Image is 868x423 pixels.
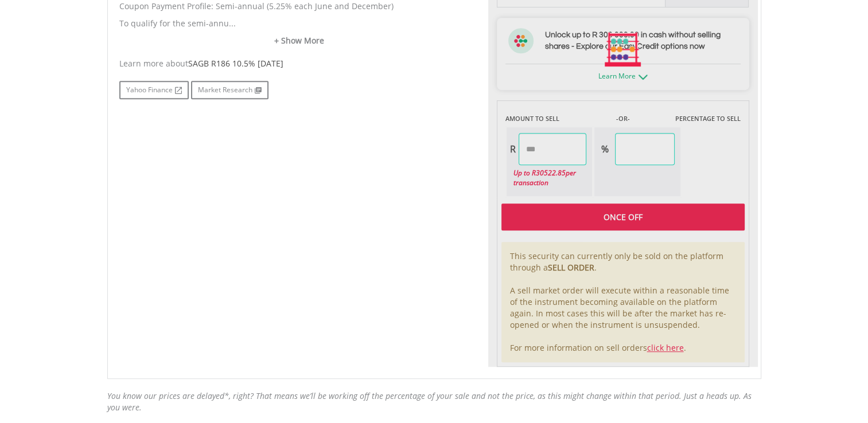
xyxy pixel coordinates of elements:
[119,1,480,12] p: Coupon Payment Profile: Semi-annual (5.25% each June and December)
[119,58,480,69] div: Learn more about
[119,35,480,46] a: + Show More
[119,18,480,29] p: To qualify for the semi-annu...
[188,58,283,69] span: SAGB R186 10.5% [DATE]
[119,81,189,99] a: Yahoo Finance
[107,390,761,413] div: You know our prices are delayed*, right? That means we’ll be working off the percentage of your s...
[191,81,268,99] a: Market Research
